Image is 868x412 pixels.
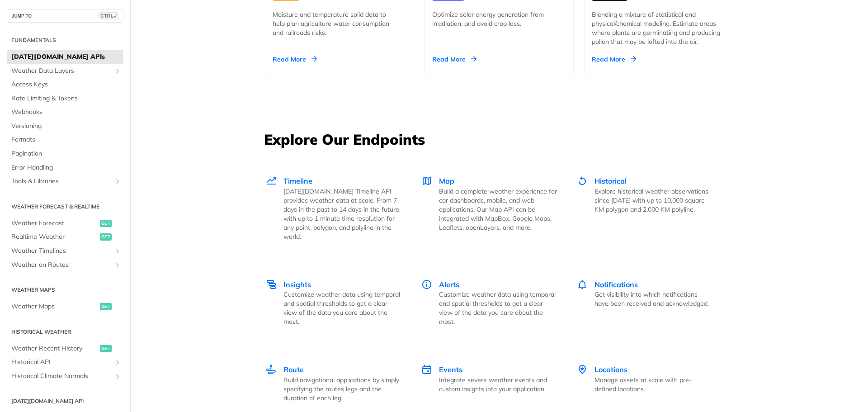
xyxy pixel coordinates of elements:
p: Build a complete weather experience for car dashboards, mobile, and web applications. Our Map API... [439,187,557,232]
img: Locations [577,364,588,375]
button: Show subpages for Historical API [114,359,121,366]
button: Show subpages for Historical Climate Normals [114,373,121,380]
a: Historical APIShow subpages for Historical API [7,355,123,369]
p: Customize weather data using temporal and spatial thresholds to get a clear view of the data you ... [283,290,401,326]
a: Realtime Weatherget [7,230,123,244]
span: Pagination [11,149,121,158]
span: Weather Timelines [11,246,112,256]
a: Map Map Build a complete weather experience for car dashboards, mobile, and web applications. Our... [411,156,567,260]
span: Rate Limiting & Tokens [11,94,121,103]
span: Weather on Routes [11,260,112,270]
p: Customize weather data using temporal and spatial thresholds to get a clear view of the data you ... [439,290,557,326]
span: Route [283,365,304,374]
p: Explore historical weather observations since [DATE] with up to 10,000 square KM polygon and 2,00... [594,187,712,214]
a: Error Handling [7,161,123,175]
span: Locations [594,365,627,374]
span: Tools & Libraries [11,177,112,186]
span: Webhooks [11,108,121,117]
span: Access Keys [11,80,121,89]
span: Alerts [439,280,459,289]
a: Weather Mapsget [7,300,123,313]
img: Events [421,364,432,375]
a: Alerts Alerts Customize weather data using temporal and spatial thresholds to get a clear view of... [411,260,567,346]
span: Weather Recent History [11,344,98,353]
div: Read More [432,55,476,64]
a: Insights Insights Customize weather data using temporal and spatial thresholds to get a clear vie... [265,260,411,346]
div: Read More [273,55,317,64]
a: Webhooks [7,105,123,119]
a: Formats [7,133,123,147]
a: Tools & LibrariesShow subpages for Tools & Libraries [7,175,123,188]
button: Show subpages for Weather Timelines [114,247,121,255]
span: [DATE][DOMAIN_NAME] APIs [11,52,121,62]
span: Insights [283,280,311,289]
img: Timeline [266,175,277,186]
img: Notifications [577,279,588,290]
a: Historical Historical Explore historical weather observations since [DATE] with up to 10,000 squa... [567,156,722,260]
span: CTRL-/ [99,12,118,19]
img: Map [421,175,432,186]
h2: Historical Weather [7,328,123,336]
p: Manage assets at scale with pre-defined locations. [594,375,712,393]
img: Alerts [421,279,432,290]
span: Historical API [11,358,112,367]
img: Historical [577,175,588,186]
span: Realtime Weather [11,232,98,242]
span: Weather Forecast [11,219,98,228]
span: Timeline [283,176,312,185]
h2: Weather Maps [7,286,123,294]
span: get [100,345,112,352]
div: Optimize solar energy generation from irradiation, and avoid crop loss. [432,10,559,28]
span: get [100,220,112,227]
button: JUMP TOCTRL-/ [7,9,123,23]
img: Insights [266,279,277,290]
div: Blending a mixture of statistical and physical/chemical modeling. Estimate areas where plants are... [592,10,726,46]
span: Historical [594,176,627,185]
a: Weather on RoutesShow subpages for Weather on Routes [7,258,123,272]
p: [DATE][DOMAIN_NAME] Timeline API provides weather data at scale. From 7 days in the past to 14 da... [283,187,401,241]
a: Weather Data LayersShow subpages for Weather Data Layers [7,64,123,78]
span: Historical Climate Normals [11,372,112,381]
a: Access Keys [7,78,123,91]
div: Read More [592,55,636,64]
button: Show subpages for Tools & Libraries [114,178,121,185]
a: Historical Climate NormalsShow subpages for Historical Climate Normals [7,369,123,383]
span: Weather Maps [11,302,98,311]
a: Weather Forecastget [7,217,123,230]
button: Show subpages for Weather on Routes [114,261,121,269]
span: Weather Data Layers [11,66,112,76]
a: Notifications Notifications Get visibility into which notifications have been received and acknow... [567,260,722,346]
p: Integrate severe weather events and custom insights into your application. [439,375,557,393]
span: Events [439,365,462,374]
h3: Explore Our Endpoints [264,129,734,149]
button: Show subpages for Weather Data Layers [114,67,121,75]
a: Pagination [7,147,123,161]
span: Versioning [11,122,121,131]
span: get [100,233,112,241]
a: Weather TimelinesShow subpages for Weather Timelines [7,244,123,258]
a: Weather Recent Historyget [7,342,123,355]
span: Map [439,176,454,185]
h2: [DATE][DOMAIN_NAME] API [7,397,123,405]
a: [DATE][DOMAIN_NAME] APIs [7,50,123,64]
a: Rate Limiting & Tokens [7,92,123,105]
span: Error Handling [11,163,121,172]
img: Route [266,364,277,375]
span: Formats [11,135,121,144]
p: Get visibility into which notifications have been received and acknowledged. [594,290,712,308]
h2: Fundamentals [7,36,123,44]
h2: Weather Forecast & realtime [7,203,123,211]
a: Timeline Timeline [DATE][DOMAIN_NAME] Timeline API provides weather data at scale. From 7 days in... [265,156,411,260]
a: Versioning [7,119,123,133]
span: get [100,303,112,310]
span: Notifications [594,280,638,289]
p: Build navigational applications by simply specifying the routes legs and the duration of each leg. [283,375,401,403]
div: Moisture and temperature solid data to help plan agriculture water consumption and railroads risks. [273,10,399,37]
